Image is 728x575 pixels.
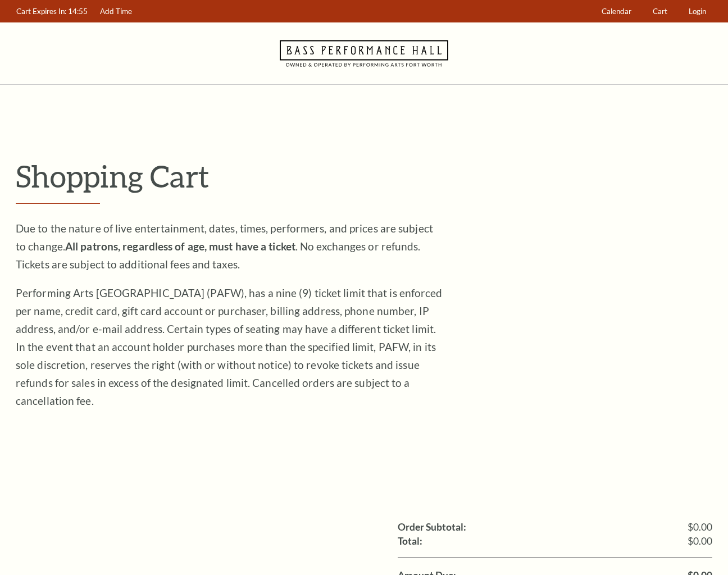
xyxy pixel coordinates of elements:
a: Login [684,1,712,22]
span: Due to the nature of live entertainment, dates, times, performers, and prices are subject to chan... [16,222,433,271]
label: Total: [398,536,422,546]
p: Performing Arts [GEOGRAPHIC_DATA] (PAFW), has a nine (9) ticket limit that is enforced per name, ... [16,284,443,410]
a: Calendar [597,1,637,22]
span: Cart [653,7,667,16]
span: Cart Expires In: [16,7,66,16]
span: $0.00 [688,536,712,546]
span: Login [689,7,706,16]
strong: All patrons, regardless of age, must have a ticket [65,240,295,253]
p: Shopping Cart [16,158,712,194]
span: 14:55 [68,7,88,16]
a: Cart [648,1,673,22]
a: Add Time [95,1,138,22]
span: $0.00 [688,522,712,532]
label: Order Subtotal: [398,522,466,532]
span: Calendar [602,7,631,16]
